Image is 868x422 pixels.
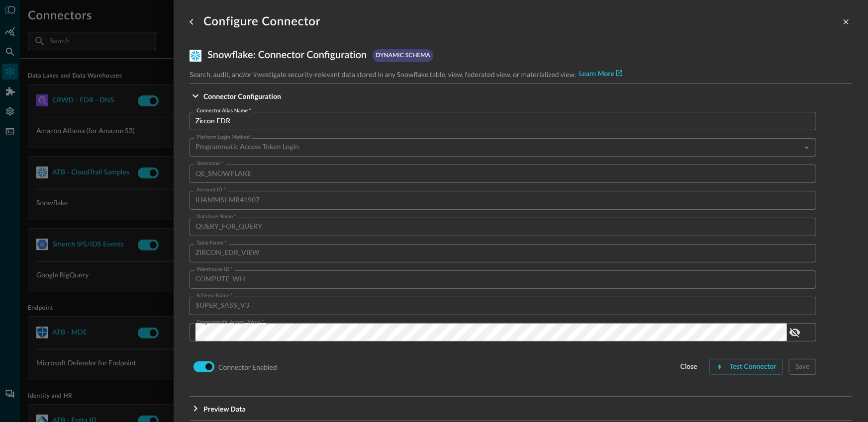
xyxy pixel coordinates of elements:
label: Username [196,160,223,168]
h1: Configure Connector [203,14,320,30]
img: Snowflake.svg [190,50,201,62]
p: Snowflake : Connector Configuration [207,48,367,63]
label: Schema Name [196,292,233,300]
label: Table Name [196,240,227,248]
p: Preview Data [203,404,246,414]
div: Test Connector [730,361,776,373]
div: Connector Configuration [190,108,852,396]
p: Connector Configuration [203,91,281,101]
p: dynamic schema [376,51,430,60]
svg: Expand More [190,403,201,415]
label: Account ID [196,186,226,194]
svg: Expand More [190,90,201,102]
button: close-drawer [840,16,852,28]
label: Database Name [196,213,236,221]
button: go back [184,14,199,30]
button: Preview Data [190,397,852,421]
button: show password [787,325,803,340]
label: Platform Login Method [196,134,250,142]
div: close [680,361,697,373]
label: Programmatic Access Token [196,319,264,327]
a: Learn More [579,69,622,80]
div: Programmatic Access Token Login [195,138,816,157]
p: Connector Enabled [218,362,277,372]
label: Connector Alias Name [196,107,251,115]
button: Connector Configuration [190,84,852,108]
p: Search, audit, and/or investigate security-relevant data stored in any Snowflake table, view, fed... [190,69,576,80]
label: Warehouse ID [196,266,233,274]
button: close [675,359,703,375]
button: Test Connector [709,359,783,375]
